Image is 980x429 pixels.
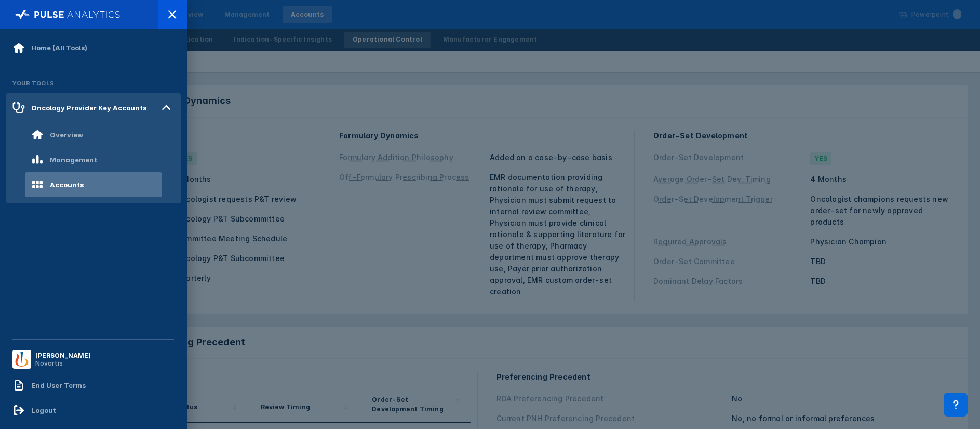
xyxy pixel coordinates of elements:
div: Contact Support [944,393,968,417]
div: Management [50,155,97,164]
a: End User Terms [6,373,181,398]
a: Management [6,147,181,172]
div: End User Terms [31,381,86,389]
div: Overview [50,131,83,139]
img: menu button [15,352,29,367]
div: Your Tools [6,73,181,93]
div: Oncology Provider Key Accounts [31,103,146,112]
a: Home (All Tools) [6,35,181,60]
div: Logout [31,406,56,414]
img: pulse-logo-full-white.svg [15,7,120,22]
div: Home (All Tools) [31,44,87,52]
div: Novartis [35,359,91,367]
a: Accounts [6,172,181,197]
div: Accounts [50,180,84,189]
div: [PERSON_NAME] [35,352,91,359]
a: Overview [6,122,181,147]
